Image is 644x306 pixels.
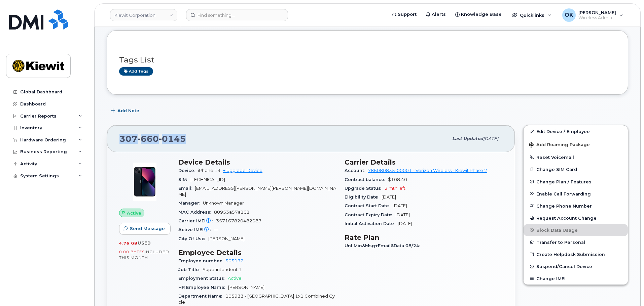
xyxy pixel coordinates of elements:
[178,186,336,197] span: [EMAIL_ADDRESS][PERSON_NAME][PERSON_NAME][DOMAIN_NAME]
[345,243,423,248] span: Unl Min&Msg+Email&Data 08/24
[198,168,220,173] span: iPhone 13
[398,11,417,18] span: Support
[186,9,288,21] input: Find something...
[178,218,216,223] span: Carrier IMEI
[214,210,250,215] span: 80953a57a101
[382,194,396,200] span: [DATE]
[524,224,628,236] button: Block Data Usage
[558,8,628,22] div: Olivia Keller
[524,236,628,248] button: Transfer to Personal
[228,276,242,281] span: Active
[536,179,592,184] span: Change Plan / Features
[387,8,421,21] a: Support
[536,191,591,196] span: Enable Call Forwarding
[345,177,388,182] span: Contract balance
[119,134,186,144] span: 307
[178,227,214,232] span: Active IMEI
[178,158,336,166] h3: Device Details
[524,248,628,260] a: Create Helpdesk Submission
[451,8,506,21] a: Knowledge Base
[203,267,242,272] span: Superintendent 1
[524,212,628,224] button: Request Account Change
[178,294,335,305] span: 105933 - [GEOGRAPHIC_DATA] 1x1 Combined Cycle
[395,212,410,217] span: [DATE]
[119,223,171,235] button: Send Message
[190,177,225,182] span: [TECHNICAL_ID]
[524,272,628,285] button: Change IMEI
[178,236,208,241] span: City Of Use
[524,137,628,151] button: Add Roaming Package
[178,276,228,281] span: Employment Status
[119,56,616,64] h3: Tags List
[461,11,502,18] span: Knowledge Base
[388,177,407,182] span: $108.40
[138,134,159,144] span: 660
[178,201,203,206] span: Manager
[524,125,628,137] a: Edit Device / Employee
[345,168,368,173] span: Account
[178,210,214,215] span: MAC Address
[117,107,139,114] span: Add Note
[345,194,382,200] span: Eligibility Date
[398,221,412,226] span: [DATE]
[520,12,544,18] span: Quicklinks
[138,241,151,246] span: used
[421,8,451,21] a: Alerts
[178,285,228,290] span: HR Employee Name
[119,250,145,254] span: 0.00 Bytes
[529,142,590,148] span: Add Roaming Package
[345,186,385,191] span: Upgrade Status
[615,277,639,301] iframe: Messenger Launcher
[124,162,165,202] img: image20231002-3703462-1ig824h.jpeg
[216,218,261,223] span: 357167820482087
[507,8,556,22] div: Quicklinks
[393,203,407,208] span: [DATE]
[178,249,336,257] h3: Employee Details
[565,11,573,19] span: OK
[483,136,498,141] span: [DATE]
[524,163,628,175] button: Change SIM Card
[345,158,503,166] h3: Carrier Details
[578,10,616,15] span: [PERSON_NAME]
[178,267,203,272] span: Job Title
[432,11,446,18] span: Alerts
[119,241,138,246] span: 4.76 GB
[452,136,483,141] span: Last updated
[524,176,628,188] button: Change Plan / Features
[345,233,503,242] h3: Rate Plan
[110,9,177,21] a: Kiewit Corporation
[536,264,592,269] span: Suspend/Cancel Device
[524,188,628,200] button: Enable Call Forwarding
[225,258,244,263] a: 505172
[130,225,165,232] span: Send Message
[345,212,395,217] span: Contract Expiry Date
[524,260,628,272] button: Suspend/Cancel Device
[178,177,190,182] span: SIM
[208,236,245,241] span: [PERSON_NAME]
[524,200,628,212] button: Change Phone Number
[214,227,218,232] span: —
[345,221,398,226] span: Initial Activation Date
[228,285,264,290] span: [PERSON_NAME]
[178,258,225,263] span: Employee number
[119,67,153,76] a: Add tags
[178,168,198,173] span: Device
[178,294,225,299] span: Department Name
[524,151,628,163] button: Reset Voicemail
[178,186,195,191] span: Email
[223,168,262,173] a: + Upgrade Device
[127,210,141,216] span: Active
[159,134,186,144] span: 0145
[345,203,393,208] span: Contract Start Date
[385,186,405,191] span: 2 mth left
[578,15,616,20] span: Wireless Admin
[368,168,487,173] a: 786080835-00001 - Verizon Wireless - Kiewit Phase 2
[203,201,244,206] span: Unknown Manager
[107,105,145,117] button: Add Note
